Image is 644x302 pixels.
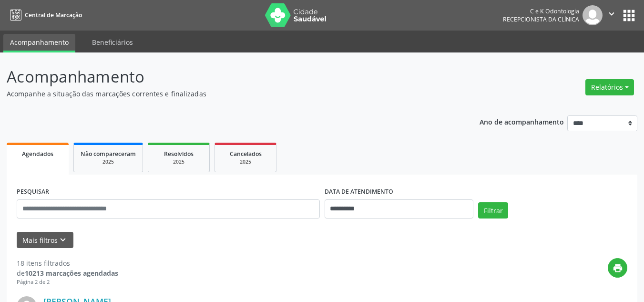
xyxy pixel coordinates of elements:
[608,258,627,278] button: print
[480,115,564,127] p: Ano de acompanhamento
[17,185,49,199] label: PESQUISAR
[583,5,603,25] img: img
[22,150,53,158] span: Agendados
[503,15,579,23] span: Recepcionista da clínica
[7,89,448,99] p: Acompanhe a situação das marcações correntes e finalizadas
[25,11,82,19] span: Central de Marcação
[81,158,136,166] div: 2025
[155,158,203,166] div: 2025
[85,34,140,51] a: Beneficiários
[7,65,448,89] p: Acompanhamento
[606,9,617,19] i: 
[17,232,73,249] button: Mais filtroskeyboard_arrow_down
[478,202,508,219] button: Filtrar
[230,150,262,158] span: Cancelados
[58,235,68,245] i: keyboard_arrow_down
[7,7,82,23] a: Central de Marcação
[585,79,634,95] button: Relatórios
[325,185,393,199] label: DATA DE ATENDIMENTO
[25,269,118,278] strong: 10213 marcações agendadas
[503,7,579,15] div: C e K Odontologia
[621,7,637,24] button: apps
[603,5,621,25] button: 
[613,263,623,273] i: print
[17,268,118,278] div: de
[222,158,269,166] div: 2025
[164,150,194,158] span: Resolvidos
[3,34,75,52] a: Acompanhamento
[17,278,118,286] div: Página 2 de 2
[17,258,118,268] div: 18 itens filtrados
[81,150,136,158] span: Não compareceram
